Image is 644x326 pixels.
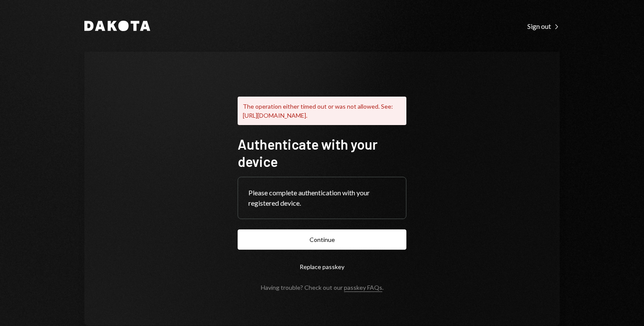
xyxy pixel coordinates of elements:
button: Replace passkey [238,257,406,277]
a: Sign out [527,21,560,31]
a: passkey FAQs [344,284,382,292]
div: The operation either timed out or was not allowed. See: [URL][DOMAIN_NAME]. [238,97,406,125]
button: Continue [238,229,406,250]
div: Sign out [527,22,560,31]
div: Having trouble? Check out our . [261,284,384,291]
h1: Authenticate with your device [238,135,406,170]
div: Please complete authentication with your registered device. [248,188,396,208]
